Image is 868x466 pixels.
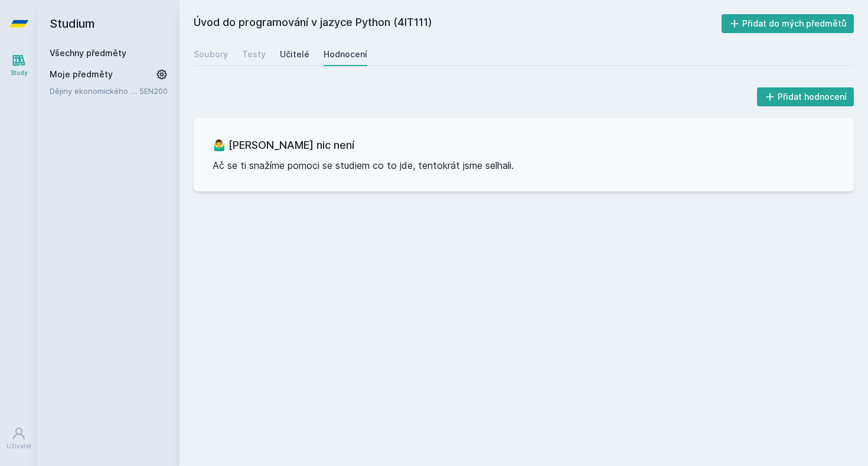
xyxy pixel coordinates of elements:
a: Hodnocení [324,43,367,66]
span: Moje předměty [50,69,113,80]
div: Uživatel [6,442,31,451]
div: Testy [242,48,266,60]
a: Dějiny ekonomického myšlení [50,85,139,97]
a: Učitelé [280,43,309,66]
h3: 🤷‍♂️ [PERSON_NAME] nic není [213,137,835,154]
p: Ač se ti snažíme pomoci se studiem co to jde, tentokrát jsme selhali. [213,158,835,172]
div: Hodnocení [324,48,367,60]
a: 5EN200 [139,86,168,96]
a: Všechny předměty [50,48,126,58]
a: Uživatel [2,421,35,457]
button: Přidat hodnocení [757,87,854,106]
div: Soubory [194,48,228,60]
h2: Úvod do programování v jazyce Python (4IT111) [194,14,722,33]
a: Study [2,47,35,83]
a: Soubory [194,43,228,66]
div: Study [11,69,28,77]
button: Přidat do mých předmětů [722,14,854,33]
div: Učitelé [280,48,309,60]
a: Testy [242,43,266,66]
